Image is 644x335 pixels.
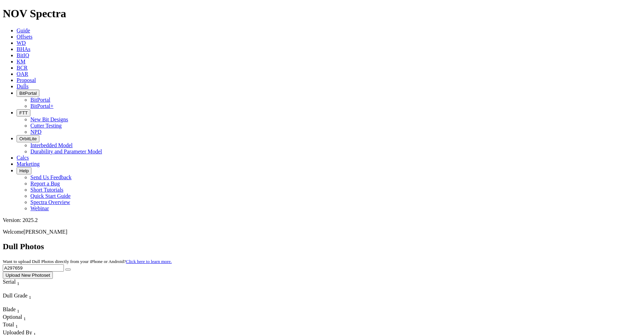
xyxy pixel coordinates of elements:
[29,295,31,300] sub: 1
[17,281,19,286] sub: 1
[19,168,29,173] span: Help
[3,314,27,322] div: Sort None
[30,187,64,193] a: Short Tutorials
[17,90,39,97] button: BitPortal
[3,306,27,314] div: Sort None
[19,136,37,141] span: OrbitLite
[3,293,28,298] span: Dull Grade
[3,300,51,306] div: Column Menu
[30,174,71,180] a: Send Us Feedback
[3,322,14,327] span: Total
[17,34,32,40] a: Offsets
[30,129,41,135] a: NPD
[16,324,18,329] sub: 1
[17,161,40,167] a: Marketing
[17,65,28,71] a: BCR
[3,7,641,20] h1: NOV Spectra
[30,199,70,205] a: Spectra Overview
[17,77,36,83] a: Proposal
[3,259,172,264] small: Want to upload Dull Photos directly from your iPhone or Android?
[126,259,172,264] a: Click here to learn more.
[3,286,32,293] div: Column Menu
[17,59,26,64] a: KM
[17,71,28,77] a: OAR
[17,279,19,285] span: Sort None
[3,306,27,314] div: Blade Sort None
[3,293,51,306] div: Sort None
[30,205,49,211] a: Webinar
[17,83,29,89] a: Dulls
[3,264,64,272] input: Search Serial Number
[17,46,30,52] a: BHAs
[30,149,102,154] a: Durability and Parameter Model
[17,109,30,116] button: FTT
[3,314,27,322] div: Optional Sort None
[3,279,16,285] span: Serial
[30,116,68,122] a: New Bit Designs
[3,314,22,320] span: Optional
[3,322,27,329] div: Total Sort None
[3,293,51,300] div: Dull Grade Sort None
[17,135,39,142] button: OrbitLite
[16,322,18,327] span: Sort None
[3,272,53,279] button: Upload New Photoset
[3,322,27,329] div: Sort None
[30,97,50,103] a: BitPortal
[30,142,73,148] a: Interbedded Model
[23,316,26,321] sub: 1
[19,110,28,115] span: FTT
[29,293,31,298] span: Sort None
[30,103,54,109] a: BitPortal+
[3,229,641,235] p: Welcome
[3,306,16,312] span: Blade
[30,123,62,129] a: Cutter Testing
[3,279,32,293] div: Sort None
[19,91,37,96] span: BitPortal
[17,306,19,312] span: Sort None
[23,229,67,235] span: [PERSON_NAME]
[3,242,641,251] h2: Dull Photos
[17,40,26,46] a: WD
[17,167,31,174] button: Help
[17,308,19,314] sub: 1
[17,155,29,161] a: Calcs
[17,28,30,33] a: Guide
[17,52,29,58] a: BitIQ
[3,279,32,286] div: Serial Sort None
[23,314,26,320] span: Sort None
[30,181,60,186] a: Report a Bug
[3,217,641,223] div: Version: 2025.2
[30,193,70,199] a: Quick Start Guide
